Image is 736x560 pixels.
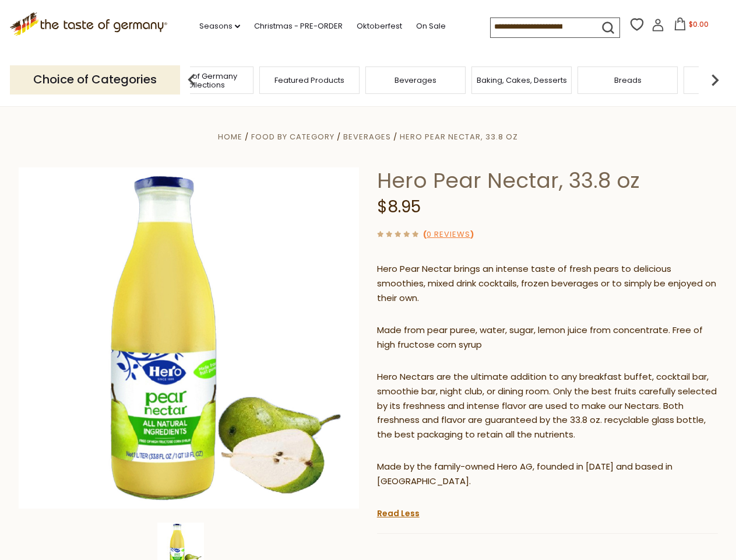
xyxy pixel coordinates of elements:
a: Hero Pear Nectar, 33.8 oz [400,131,518,142]
img: next arrow [703,68,727,92]
span: ( ) [423,229,474,240]
a: Christmas - PRE-ORDER [254,20,343,33]
p: Hero Pear Nectar brings an intense taste of fresh pears to delicious smoothies, mixed drink cockt... [377,262,718,306]
a: Beverages [343,131,391,142]
h1: Hero Pear Nectar, 33.8 oz [377,167,718,194]
a: Read Less [377,508,420,519]
button: $0.00 [667,17,716,35]
a: Baking, Cakes, Desserts [477,76,567,85]
a: Food By Category [251,131,334,142]
a: Featured Products [274,76,344,85]
span: $0.00 [689,19,709,29]
span: $8.95 [377,195,421,218]
a: Beverages [395,76,436,85]
p: Hero Nectars are the ultimate addition to any breakfast buffet, cocktail bar, smoothie bar, night... [377,370,718,443]
a: Home [218,131,242,142]
a: Taste of Germany Collections [157,72,250,89]
a: Oktoberfest [357,20,402,33]
img: previous arrow [180,68,203,92]
a: Seasons [199,20,240,33]
p: Made from pear puree, water, sugar, lemon juice from concentrate. Free of high fructose corn syrup​ [377,323,718,352]
p: Choice of Categories [10,65,180,94]
p: Made by the family-owned Hero AG, founded in [DATE] and based in [GEOGRAPHIC_DATA]. [377,460,718,489]
img: Hero Pear Nectar, 33.8 oz [19,167,360,509]
a: 0 Reviews [427,229,470,241]
a: Breads [614,76,642,85]
a: On Sale [416,20,446,33]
